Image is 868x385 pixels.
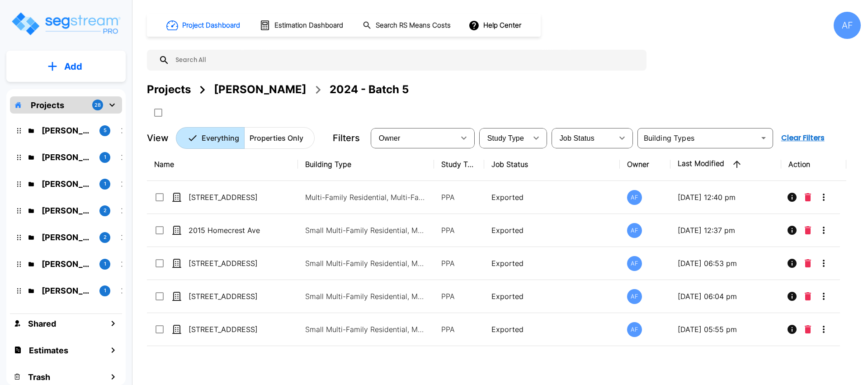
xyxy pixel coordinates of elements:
[783,188,801,206] button: Info
[678,324,774,335] p: [DATE] 05:55 pm
[373,125,455,151] div: Select
[484,148,620,181] th: Job Status
[305,225,427,236] p: Small Multi-Family Residential, Multi-Family Residential Site
[305,258,427,269] p: Small Multi-Family Residential, Multi-Family Residential Site
[781,148,847,181] th: Action
[170,50,642,71] input: Search All
[815,221,833,239] button: More-Options
[783,320,801,338] button: Info
[815,320,833,338] button: More-Options
[359,17,456,34] button: Search RS Means Costs
[298,148,434,181] th: Building Type
[189,258,279,269] p: [STREET_ADDRESS]
[149,104,167,122] button: SelectAll
[42,151,92,163] p: Joseph Yaakovzadeh
[42,285,92,297] p: Raizy Rosenblum
[104,207,107,214] p: 2
[553,125,613,151] div: Select
[94,101,101,109] p: 28
[104,287,106,295] p: 1
[834,12,861,39] div: AF
[815,254,833,272] button: More-Options
[28,371,50,383] h1: Trash
[305,291,427,302] p: Small Multi-Family Residential, Multi-Family Residential Site
[163,15,245,35] button: Project Dashboard
[189,291,279,302] p: [STREET_ADDRESS]
[670,148,781,181] th: Last Modified
[10,11,121,37] img: Logo
[29,344,68,356] h1: Estimates
[491,225,613,236] p: Exported
[801,254,815,272] button: Delete
[627,322,642,337] div: AF
[491,192,613,203] p: Exported
[376,20,451,31] h1: Search RS Means Costs
[64,60,82,73] p: Add
[801,188,815,206] button: Delete
[147,81,191,98] div: Projects
[441,258,477,269] p: PPA
[104,260,106,268] p: 1
[678,192,774,203] p: [DATE] 12:40 pm
[627,223,642,238] div: AF
[147,131,169,145] p: View
[441,324,477,335] p: PPA
[6,53,126,80] button: Add
[491,291,613,302] p: Exported
[176,127,315,149] div: Platform
[31,99,64,111] p: Projects
[189,225,279,236] p: 2015 Homecrest Ave
[379,134,401,142] span: Owner
[627,190,642,205] div: AF
[104,127,107,134] p: 5
[42,258,92,270] p: Yiddy Tyrnauer
[801,320,815,338] button: Delete
[815,287,833,305] button: More-Options
[441,291,477,302] p: PPA
[305,324,427,335] p: Small Multi-Family Residential, Multi-Family Residential Site
[627,289,642,304] div: AF
[42,204,92,217] p: Shea Reinhold
[467,17,525,34] button: Help Center
[434,148,484,181] th: Study Type
[491,258,613,269] p: Exported
[441,225,477,236] p: PPA
[330,81,409,98] div: 2024 - Batch 5
[214,81,307,98] div: [PERSON_NAME]
[815,188,833,206] button: More-Options
[202,133,239,143] p: Everything
[620,148,670,181] th: Owner
[481,125,527,151] div: Select
[487,134,524,142] span: Study Type
[757,132,770,144] button: Open
[678,225,774,236] p: [DATE] 12:37 pm
[182,20,240,31] h1: Project Dashboard
[256,16,348,35] button: Estimation Dashboard
[783,254,801,272] button: Info
[678,291,774,302] p: [DATE] 06:04 pm
[42,231,92,243] p: Kevin Van Beek
[104,153,106,161] p: 1
[640,132,755,144] input: Building Types
[189,192,279,203] p: [STREET_ADDRESS]
[28,318,56,330] h1: Shared
[274,20,343,31] h1: Estimation Dashboard
[305,192,427,203] p: Multi-Family Residential, Multi-Family Residential Site
[778,129,828,147] button: Clear Filters
[333,131,360,145] p: Filters
[441,192,477,203] p: PPA
[491,324,613,335] p: Exported
[104,233,107,241] p: 2
[189,324,279,335] p: [STREET_ADDRESS]
[244,127,315,149] button: Properties Only
[176,127,245,149] button: Everything
[42,124,92,137] p: Moshe Toiv
[783,221,801,239] button: Info
[627,256,642,271] div: AF
[801,287,815,305] button: Delete
[250,133,303,143] p: Properties Only
[42,178,92,190] p: Elchonon Weinberg
[104,180,106,188] p: 1
[783,287,801,305] button: Info
[560,134,594,142] span: Job Status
